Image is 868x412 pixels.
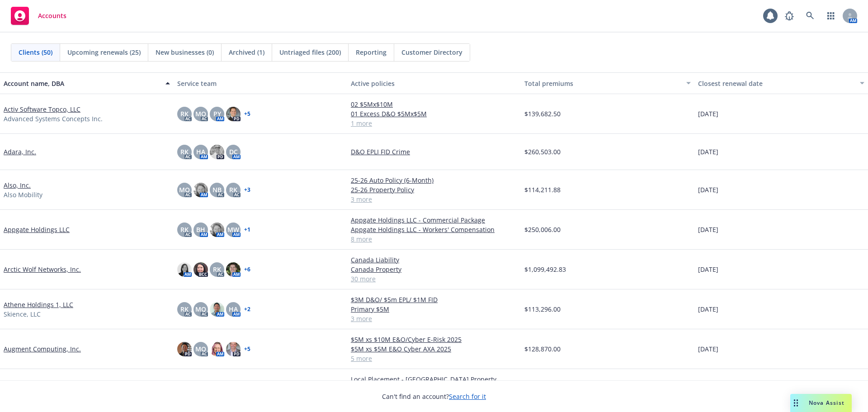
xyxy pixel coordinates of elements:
a: D&O EPLI FID Crime [351,147,517,156]
a: Canada Liability [351,255,517,265]
a: Canada Property [351,265,517,274]
span: Customer Directory [401,47,462,57]
button: Total premiums [521,72,694,94]
span: [DATE] [698,304,718,314]
a: 3 more [351,314,517,323]
span: Untriaged files (200) [279,47,341,57]
span: [DATE] [698,344,718,354]
span: [DATE] [698,109,718,118]
span: MW [227,225,239,234]
a: Switch app [822,7,840,25]
a: 8 more [351,234,517,244]
a: 5 more [351,354,517,363]
span: BH [196,225,205,234]
span: $128,870.00 [524,344,561,354]
span: RK [180,304,189,314]
span: $113,296.00 [524,304,561,314]
a: 30 more [351,274,517,284]
span: [DATE] [698,225,718,234]
img: photo [226,107,241,121]
a: 25-26 Auto Policy (6-Month) [351,175,517,185]
span: MQ [195,304,206,314]
a: $5M xs $10M E&O/Cyber E-Risk 2025 [351,335,517,344]
a: $5M xs $5M E&O Cyber AXA 2025 [351,344,517,354]
img: photo [177,262,192,277]
img: photo [193,262,208,277]
span: NB [212,185,222,194]
a: 25-26 Property Policy [351,185,517,194]
a: 01 Excess D&O $5Mx$5M [351,109,517,118]
span: Nova Assist [809,399,844,407]
img: photo [226,262,241,277]
span: [DATE] [698,185,718,194]
span: Clients (50) [19,47,52,57]
a: 3 more [351,194,517,204]
span: Skience, LLC [4,309,41,319]
a: + 5 [244,111,250,117]
span: Advanced Systems Concepts Inc. [4,114,103,123]
a: Primary $5M [351,304,517,314]
button: Service team [174,72,347,94]
a: 02 $5Mx$10M [351,99,517,109]
div: Active policies [351,79,517,88]
span: $260,503.00 [524,147,561,156]
span: RK [180,109,189,118]
a: Local Placement - [GEOGRAPHIC_DATA] Property [351,374,517,384]
span: Upcoming renewals (25) [67,47,141,57]
a: Activ Software Topco, LLC [4,104,80,114]
a: Arctic Wolf Networks, Inc. [4,265,81,274]
span: New businesses (0) [156,47,214,57]
span: $114,211.88 [524,185,561,194]
img: photo [210,302,224,317]
span: $250,006.00 [524,225,561,234]
span: RK [180,225,189,234]
span: MQ [195,344,206,354]
a: Appgate Holdings LLC [4,225,70,234]
span: Also Mobility [4,190,42,199]
img: photo [177,342,192,356]
div: Account name, DBA [4,79,160,88]
button: Nova Assist [790,394,852,412]
span: HA [229,304,238,314]
img: photo [210,342,224,356]
span: [DATE] [698,265,718,274]
a: Appgate Holdings LLC - Commercial Package [351,215,517,225]
a: Report a Bug [780,7,798,25]
span: MQ [179,185,190,194]
span: Accounts [38,12,66,19]
a: + 2 [244,307,250,312]
div: Total premiums [524,79,681,88]
img: photo [210,223,224,237]
span: $1,099,492.83 [524,265,566,274]
a: Also, Inc. [4,180,31,190]
a: Adara, Inc. [4,147,36,156]
a: + 5 [244,346,250,352]
span: RK [180,147,189,156]
span: [DATE] [698,147,718,156]
a: Athene Holdings 1, LLC [4,300,73,309]
a: + 1 [244,227,250,232]
button: Active policies [347,72,521,94]
a: Accounts [7,3,70,28]
span: DC [229,147,238,156]
a: $3M D&O/ $5m EPL/ $1M FID [351,295,517,304]
button: Closest renewal date [694,72,868,94]
div: Closest renewal date [698,79,854,88]
span: $139,682.50 [524,109,561,118]
a: Appgate Holdings LLC - Workers' Compensation [351,225,517,234]
a: + 6 [244,267,250,272]
a: Search [801,7,819,25]
span: PY [213,109,221,118]
span: Reporting [356,47,387,57]
span: HA [196,147,205,156]
a: Search for it [449,392,486,401]
span: RK [213,265,221,274]
a: 1 more [351,118,517,128]
img: photo [226,342,241,356]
